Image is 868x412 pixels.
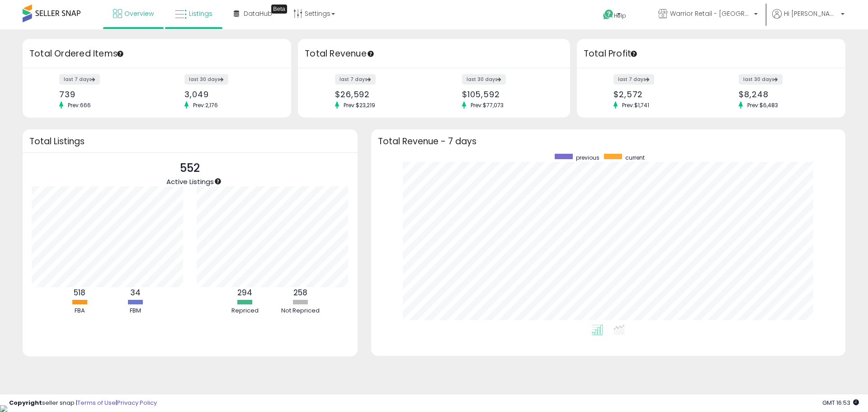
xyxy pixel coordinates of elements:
[29,47,284,60] h3: Total Ordered Items
[670,9,751,18] span: Warrior Retail - [GEOGRAPHIC_DATA]
[130,287,141,298] b: 34
[63,101,95,109] span: Prev: 666
[466,101,508,109] span: Prev: $77,073
[613,74,654,85] label: last 7 days
[218,307,272,315] div: Repriced
[189,9,212,18] span: Listings
[52,307,107,315] div: FBA
[739,90,830,99] div: $8,248
[59,90,150,99] div: 739
[9,398,42,407] strong: Copyright
[74,287,85,298] b: 518
[614,12,626,19] span: Help
[335,90,427,99] div: $26,592
[166,160,214,177] p: 552
[214,177,222,185] div: Tooltip anchor
[293,287,307,298] b: 258
[618,101,654,109] span: Prev: $1,741
[117,398,157,407] a: Privacy Policy
[772,9,844,29] a: Hi [PERSON_NAME]
[367,50,375,58] div: Tooltip anchor
[625,154,645,161] span: current
[378,138,839,145] h3: Total Revenue - 7 days
[613,90,704,99] div: $2,572
[603,9,614,20] i: Get Help
[305,47,563,60] h3: Total Revenue
[108,307,162,315] div: FBM
[462,74,506,85] label: last 30 days
[271,5,287,14] div: Tooltip anchor
[596,2,644,29] a: Help
[9,399,157,407] div: seller snap | |
[124,9,154,18] span: Overview
[339,101,380,109] span: Prev: $23,219
[822,398,859,407] span: 2025-09-12 16:53 GMT
[743,101,783,109] span: Prev: $6,483
[29,138,351,145] h3: Total Listings
[184,74,228,85] label: last 30 days
[576,154,599,161] span: previous
[739,74,783,85] label: last 30 days
[59,74,100,85] label: last 7 days
[274,307,328,315] div: Not Repriced
[784,9,838,18] span: Hi [PERSON_NAME]
[116,50,124,58] div: Tooltip anchor
[184,90,275,99] div: 3,049
[244,9,272,18] span: DataHub
[630,50,638,58] div: Tooltip anchor
[584,47,839,60] h3: Total Profit
[189,101,222,109] span: Prev: 2,176
[462,90,554,99] div: $105,592
[166,177,214,186] span: Active Listings
[237,287,252,298] b: 294
[335,74,376,85] label: last 7 days
[77,398,116,407] a: Terms of Use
